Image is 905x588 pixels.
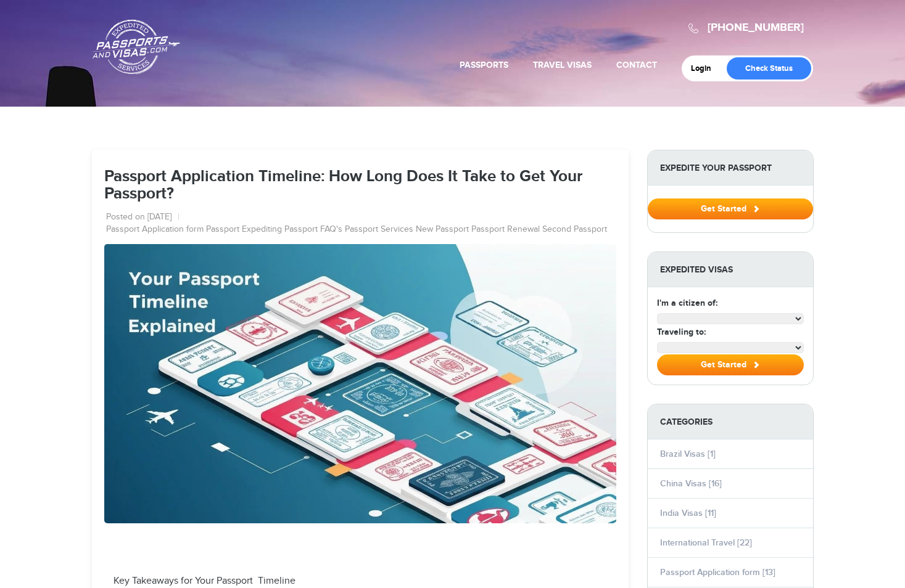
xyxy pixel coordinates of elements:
label: I'm a citizen of: [657,296,717,309]
a: New Passport [416,224,469,236]
a: Brazil Visas [1] [660,449,716,459]
button: Get Started [648,198,813,219]
a: Get Started [648,203,813,213]
a: Passport Application form [106,224,204,236]
a: Check Status [727,57,811,80]
a: Passport Expediting [206,224,282,236]
a: [PHONE_NUMBER] [708,21,804,35]
strong: Categories [648,404,813,439]
strong: Expedited Visas [648,252,813,287]
strong: Expedite Your Passport [648,150,813,186]
a: Travel Visas [533,60,592,70]
img: passport-timeline_-_28de80_-_2186b91805bf8f87dc4281b6adbed06c6a56d5ae.jpg [104,244,616,523]
label: Traveling to: [657,325,706,338]
a: China Visas [16] [660,478,722,489]
a: Passport Renewal [471,224,540,236]
li: Posted on [DATE] [106,211,180,224]
h1: Passport Application Timeline: How Long Does It Take to Get Your Passport? [104,168,616,203]
a: Passport Application form [13] [660,567,775,578]
a: Second Passport [542,224,607,236]
a: Passports [460,60,508,70]
a: Passport Services [345,224,413,236]
a: International Travel [22] [660,537,752,548]
button: Get Started [657,354,804,375]
a: India Visas [11] [660,508,716,518]
a: Passport FAQ's [284,224,342,236]
a: Login [691,63,720,73]
a: Passports & [DOMAIN_NAME] [93,19,180,75]
a: Contact [616,60,657,70]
